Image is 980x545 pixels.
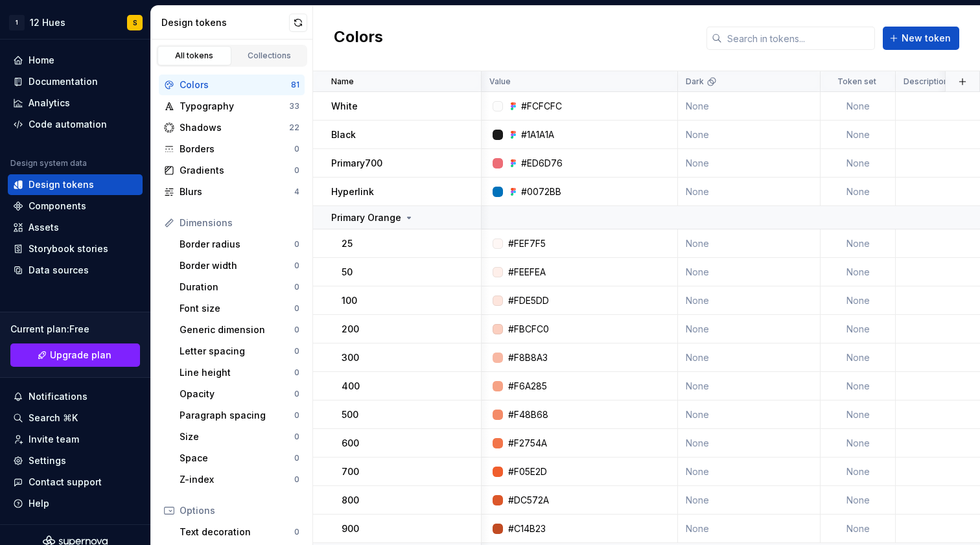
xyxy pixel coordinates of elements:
[8,196,143,216] a: Components
[50,349,111,362] span: Upgrade plan
[678,343,821,372] td: None
[180,216,299,229] div: Dimensions
[342,294,357,307] p: 100
[508,351,548,364] div: #F8B8A3
[180,100,289,113] div: Typography
[174,298,305,319] a: Font size0
[29,497,49,510] div: Help
[902,32,951,45] span: New token
[159,96,305,117] a: Typography33
[342,266,353,279] p: 50
[678,372,821,400] td: None
[521,157,563,170] div: #ED6D76
[508,380,547,393] div: #F6A285
[342,237,353,250] p: 25
[29,97,70,110] div: Analytics
[342,380,360,393] p: 400
[678,429,821,458] td: None
[678,315,821,343] td: None
[331,76,354,87] p: Name
[159,117,305,138] a: Shadows22
[508,266,546,279] div: #FEEFEA
[331,157,382,170] p: Primary700
[821,92,896,121] td: None
[821,372,896,400] td: None
[678,178,821,206] td: None
[3,8,148,36] button: 112 HuesS
[174,448,305,469] a: Space0
[289,122,299,133] div: 22
[174,277,305,297] a: Duration0
[342,408,358,421] p: 500
[821,515,896,543] td: None
[821,315,896,343] td: None
[342,323,359,336] p: 200
[174,469,305,490] a: Z-index0
[10,158,87,168] div: Design system data
[331,211,401,224] p: Primary Orange
[29,264,89,277] div: Data sources
[722,27,875,50] input: Search in tokens...
[678,258,821,286] td: None
[180,323,294,336] div: Generic dimension
[508,522,546,535] div: #C14B23
[678,229,821,258] td: None
[342,465,359,478] p: 700
[508,294,549,307] div: #FDE5DD
[342,437,359,450] p: 600
[180,259,294,272] div: Border width
[821,429,896,458] td: None
[294,282,299,292] div: 0
[678,515,821,543] td: None
[8,217,143,238] a: Assets
[521,100,562,113] div: #FCFCFC
[8,472,143,493] button: Contact support
[29,390,87,403] div: Notifications
[294,474,299,485] div: 0
[678,486,821,515] td: None
[8,114,143,135] a: Code automation
[159,181,305,202] a: Blurs4
[180,164,294,177] div: Gradients
[159,139,305,159] a: Borders0
[508,494,549,507] div: #DC572A
[686,76,704,87] p: Dark
[180,185,294,198] div: Blurs
[8,71,143,92] a: Documentation
[8,174,143,195] a: Design tokens
[174,234,305,255] a: Border radius0
[291,80,299,90] div: 81
[180,409,294,422] div: Paragraph spacing
[678,92,821,121] td: None
[821,178,896,206] td: None
[821,286,896,315] td: None
[294,187,299,197] div: 4
[521,185,561,198] div: #0072BB
[837,76,876,87] p: Token set
[342,522,359,535] p: 900
[821,149,896,178] td: None
[678,458,821,486] td: None
[180,302,294,315] div: Font size
[508,237,546,250] div: #FEF7F5
[294,410,299,421] div: 0
[159,160,305,181] a: Gradients0
[678,400,821,429] td: None
[821,121,896,149] td: None
[294,325,299,335] div: 0
[678,286,821,315] td: None
[29,118,107,131] div: Code automation
[294,527,299,537] div: 0
[30,16,65,29] div: 12 Hues
[180,238,294,251] div: Border radius
[174,319,305,340] a: Generic dimension0
[331,100,358,113] p: White
[8,260,143,281] a: Data sources
[180,473,294,486] div: Z-index
[8,50,143,71] a: Home
[180,388,294,400] div: Opacity
[174,384,305,404] a: Opacity0
[133,17,137,28] div: S
[29,433,79,446] div: Invite team
[180,366,294,379] div: Line height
